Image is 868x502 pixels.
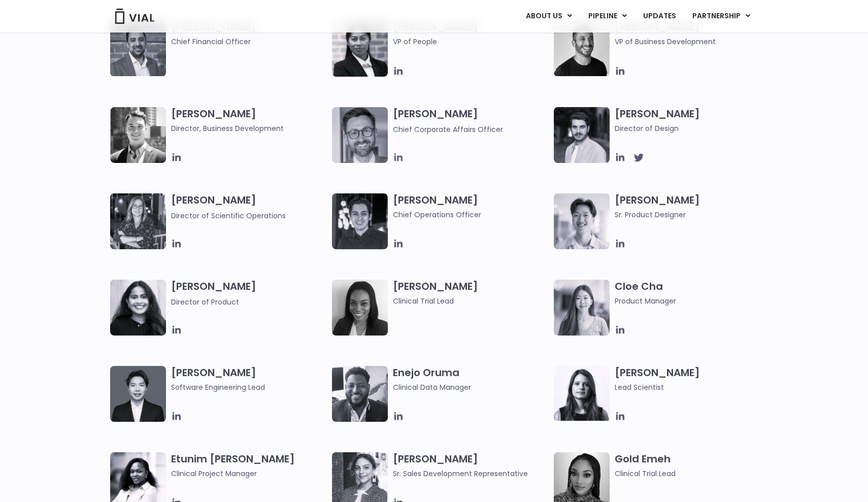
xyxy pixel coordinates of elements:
[171,366,327,393] h3: [PERSON_NAME]
[615,36,771,47] span: VP of Business Development
[615,193,771,220] h3: [PERSON_NAME]
[393,452,549,479] h3: [PERSON_NAME]
[554,20,610,76] img: A black and white photo of a man smiling.
[110,20,166,76] img: Headshot of smiling man named Samir
[332,20,388,77] img: Catie
[615,295,771,307] span: Product Manager
[332,280,388,336] img: A black and white photo of a woman smiling.
[114,9,155,24] img: Vial Logo
[393,209,549,220] span: Chief Operations Officer
[554,366,610,421] img: Headshot of smiling woman named Elia
[393,468,549,479] span: Sr. Sales Development Representative
[110,193,166,249] img: Headshot of smiling woman named Sarah
[110,107,166,163] img: A black and white photo of a smiling man in a suit at ARVO 2023.
[171,452,327,479] h3: Etunim [PERSON_NAME]
[393,107,549,135] h3: [PERSON_NAME]
[171,193,327,221] h3: [PERSON_NAME]
[580,8,635,25] a: PIPELINEMenu Toggle
[171,107,327,134] h3: [PERSON_NAME]
[615,107,771,134] h3: [PERSON_NAME]
[171,211,286,221] span: Director of Scientific Operations
[615,366,771,393] h3: [PERSON_NAME]
[615,468,771,479] span: Clinical Trial Lead
[554,107,610,163] img: Headshot of smiling man named Albert
[393,20,549,62] h3: [PERSON_NAME]
[554,280,610,336] img: Cloe
[171,36,327,47] span: Chief Financial Officer
[171,280,327,308] h3: [PERSON_NAME]
[171,20,327,47] h3: [PERSON_NAME]
[393,193,549,220] h3: [PERSON_NAME]
[171,382,327,393] span: Software Engineering Lead
[615,280,771,307] h3: Cloe Cha
[615,452,771,479] h3: Gold Emeh
[635,8,684,25] a: UPDATES
[393,366,549,393] h3: Enejo Oruma
[518,8,580,25] a: ABOUT USMenu Toggle
[393,280,549,307] h3: [PERSON_NAME]
[554,193,610,249] img: Brennan
[171,297,239,307] span: Director of Product
[393,382,549,393] span: Clinical Data Manager
[171,468,327,479] span: Clinical Project Manager
[332,193,388,249] img: Headshot of smiling man named Josh
[615,123,771,134] span: Director of Design
[615,382,771,393] span: Lead Scientist
[393,124,503,135] span: Chief Corporate Affairs Officer
[615,20,771,47] h3: [PERSON_NAME]
[171,123,327,134] span: Director, Business Development
[684,8,758,25] a: PARTNERSHIPMenu Toggle
[393,36,549,47] span: VP of People
[332,107,388,163] img: Paolo-M
[615,209,771,220] span: Sr. Product Designer
[393,295,549,307] span: Clinical Trial Lead
[332,366,388,422] img: Headshot of smiling man named Enejo
[110,280,166,336] img: Smiling woman named Dhruba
